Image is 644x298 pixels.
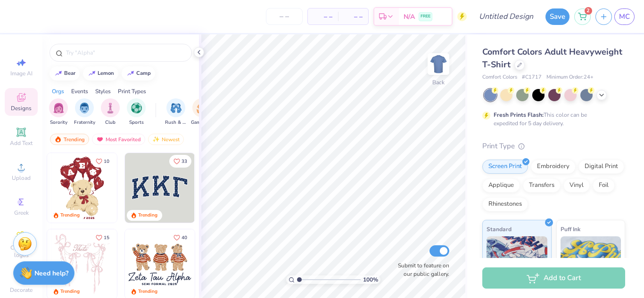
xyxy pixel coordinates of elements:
img: Standard [487,236,547,283]
div: camp [136,71,151,76]
span: Puff Ink [561,224,580,234]
div: Screen Print [482,160,528,174]
span: Comfort Colors [482,73,517,81]
input: Try "Alpha" [65,48,186,57]
div: Trending [60,212,80,219]
span: Clipart & logos [5,244,38,259]
span: 33 [182,159,187,164]
img: Puff Ink [561,236,621,283]
img: Fraternity Image [79,103,90,113]
img: trend_line.gif [88,71,96,76]
span: Upload [12,174,31,182]
div: Print Types [118,87,146,96]
img: 587403a7-0594-4a7f-b2bd-0ca67a3ff8dd [47,153,117,223]
img: Game Day Image [197,103,207,113]
div: This color can be expedited for 5 day delivery. [494,111,610,128]
button: bear [50,66,80,81]
div: filter for Rush & Bid [165,98,187,126]
div: Most Favorited [92,134,145,145]
img: 3b9aba4f-e317-4aa7-a679-c95a879539bd [125,153,195,223]
button: Like [91,155,114,168]
img: edfb13fc-0e43-44eb-bea2-bf7fc0dd67f9 [194,153,264,223]
div: Rhinestones [482,197,528,211]
img: most_fav.gif [96,136,104,143]
label: Submit to feature on our public gallery. [393,261,449,278]
span: # C1717 [522,73,542,81]
img: Club Image [105,103,116,113]
input: – – [266,8,303,25]
div: Foil [593,178,615,193]
strong: Need help? [34,269,68,278]
span: Club [105,119,116,126]
strong: Fresh Prints Flash: [494,111,544,119]
span: Sports [129,119,144,126]
img: trending.gif [54,136,62,143]
img: Back [429,55,448,73]
img: trend_line.gif [55,71,62,76]
div: Embroidery [531,160,576,174]
span: 15 [104,235,109,240]
div: filter for Club [101,98,120,126]
div: Back [432,78,445,87]
div: Digital Print [578,160,624,174]
div: Trending [138,288,157,295]
div: lemon [98,71,114,76]
div: filter for Game Day [191,98,213,126]
span: Image AI [10,70,33,77]
button: filter button [74,98,95,126]
div: Events [71,87,88,96]
img: e74243e0-e378-47aa-a400-bc6bcb25063a [116,153,186,223]
img: trend_line.gif [127,71,134,76]
div: Orgs [52,87,64,96]
div: Transfers [523,178,561,193]
span: FREE [421,13,430,20]
div: Trending [138,212,157,219]
button: Like [91,231,114,244]
div: filter for Sports [127,98,146,126]
input: Untitled Design [471,7,541,26]
span: 40 [182,235,187,240]
span: Greek [14,209,29,217]
span: – – [314,12,332,22]
span: Designs [11,105,32,112]
button: filter button [191,98,213,126]
div: bear [64,71,75,76]
div: Trending [50,134,89,145]
div: filter for Fraternity [74,98,95,126]
button: filter button [165,98,187,126]
a: MC [614,8,635,25]
div: Vinyl [563,178,590,193]
span: Decorate [10,286,33,294]
span: Game Day [191,119,213,126]
span: Comfort Colors Adult Heavyweight T-Shirt [482,46,622,70]
span: Fraternity [74,119,95,126]
div: filter for Sorority [49,98,68,126]
button: filter button [101,98,120,126]
img: Newest.gif [152,136,160,143]
span: Standard [487,224,512,234]
button: filter button [49,98,68,126]
div: Applique [482,178,520,193]
button: Like [169,231,191,244]
span: – – [344,12,363,22]
div: Styles [95,87,111,96]
button: Like [169,155,191,168]
button: lemon [83,66,118,81]
span: Add Text [10,139,33,147]
button: Save [545,8,570,25]
button: filter button [127,98,146,126]
span: Minimum Order: 24 + [546,73,594,81]
span: N/A [404,12,415,22]
span: Sorority [50,119,67,126]
span: 2 [585,7,592,15]
img: Sports Image [131,103,142,113]
button: camp [122,66,155,81]
div: Print Type [482,141,625,152]
span: Rush & Bid [165,119,187,126]
span: MC [619,11,630,22]
div: Trending [60,288,80,295]
span: 100 % [363,275,378,284]
span: 10 [104,159,109,164]
img: Rush & Bid Image [171,103,182,113]
div: Newest [148,134,184,145]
